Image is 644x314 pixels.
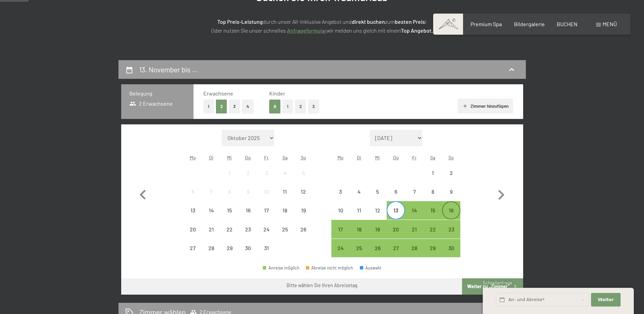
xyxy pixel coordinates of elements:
div: Auswahl [360,266,382,270]
span: Bildergalerie [514,21,545,27]
div: Abreise nicht möglich [350,201,368,220]
div: Sun Oct 05 2025 [294,164,312,182]
div: Fri Nov 21 2025 [405,220,423,238]
abbr: Montag [190,155,196,160]
div: Wed Nov 19 2025 [368,220,387,238]
div: Mon Nov 17 2025 [331,220,350,238]
span: Menü [603,21,617,27]
div: Anreise möglich [263,266,299,270]
div: Abreise möglich [442,239,460,257]
div: Abreise möglich [424,220,442,238]
div: 4 [351,189,368,206]
div: Abreise nicht möglich [276,164,294,182]
div: 18 [276,208,293,225]
div: 21 [203,227,220,244]
div: Abreise nicht möglich [294,220,312,238]
div: Tue Oct 07 2025 [202,182,220,201]
div: Abreise möglich [350,239,368,257]
div: Abreise nicht möglich [220,182,239,201]
div: Mon Oct 20 2025 [184,220,202,238]
div: 10 [258,189,275,206]
div: Abreise nicht möglich [257,239,276,257]
div: Thu Nov 20 2025 [387,220,405,238]
div: Abreise nicht möglich [202,182,220,201]
div: 24 [258,227,275,244]
div: 9 [443,189,460,206]
div: Abreise möglich [405,239,423,257]
div: Wed Nov 05 2025 [368,182,387,201]
div: Wed Nov 26 2025 [368,239,387,257]
div: Fri Nov 14 2025 [405,201,423,220]
div: 14 [406,208,423,225]
abbr: Freitag [264,155,269,160]
div: Abreise nicht möglich [239,182,257,201]
div: Abreise nicht möglich [442,164,460,182]
div: Abreise möglich [387,239,405,257]
div: Mon Oct 27 2025 [184,239,202,257]
div: 9 [240,189,257,206]
button: 1 [203,100,214,114]
div: Abreise nicht möglich [239,164,257,182]
div: Fri Oct 03 2025 [257,164,276,182]
div: Sun Oct 12 2025 [294,182,312,201]
div: 30 [443,245,460,262]
div: Mon Oct 13 2025 [184,201,202,220]
button: Weiter [591,293,620,307]
div: Thu Oct 16 2025 [239,201,257,220]
h3: Belegung [129,90,185,97]
div: Abreise nicht möglich [306,266,353,270]
button: 0 [269,100,280,114]
div: Mon Oct 06 2025 [184,182,202,201]
div: Tue Nov 18 2025 [350,220,368,238]
div: Sun Nov 30 2025 [442,239,460,257]
div: 8 [424,189,441,206]
div: 24 [332,245,349,262]
div: Sat Nov 01 2025 [424,164,442,182]
abbr: Mittwoch [375,155,380,160]
div: Abreise nicht möglich [239,220,257,238]
button: 3 [229,100,240,114]
div: Tue Nov 25 2025 [350,239,368,257]
div: Thu Oct 02 2025 [239,164,257,182]
div: 13 [184,208,201,225]
abbr: Sonntag [448,155,454,160]
abbr: Donnerstag [245,155,251,160]
div: Sat Nov 08 2025 [424,182,442,201]
button: Zimmer hinzufügen [458,99,513,114]
a: Premium Spa [471,21,502,27]
div: 26 [295,227,312,244]
div: Mon Nov 03 2025 [331,182,350,201]
div: Abreise möglich [405,220,423,238]
div: 20 [184,227,201,244]
div: 5 [369,189,386,206]
div: Abreise nicht möglich [387,182,405,201]
div: 23 [240,227,257,244]
div: 15 [221,208,238,225]
abbr: Sonntag [301,155,306,160]
div: Sun Oct 19 2025 [294,201,312,220]
div: Abreise nicht möglich [405,182,423,201]
div: 12 [295,189,312,206]
div: 13 [387,208,404,225]
div: 31 [258,245,275,262]
div: Abreise nicht möglich [331,182,350,201]
div: Sat Nov 15 2025 [424,201,442,220]
div: Tue Oct 14 2025 [202,201,220,220]
div: Abreise nicht möglich [184,182,202,201]
abbr: Freitag [412,155,417,160]
div: 19 [369,227,386,244]
div: Mon Nov 24 2025 [331,239,350,257]
div: Abreise nicht möglich [294,164,312,182]
div: Abreise nicht möglich [424,182,442,201]
div: Mon Nov 10 2025 [331,201,350,220]
div: 22 [424,227,441,244]
div: Abreise nicht möglich [184,201,202,220]
div: Wed Oct 08 2025 [220,182,239,201]
abbr: Samstag [430,155,435,160]
div: Abreise möglich [442,201,460,220]
div: Thu Oct 30 2025 [239,239,257,257]
div: Fri Oct 24 2025 [257,220,276,238]
div: Sat Nov 22 2025 [424,220,442,238]
div: Sat Oct 25 2025 [276,220,294,238]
